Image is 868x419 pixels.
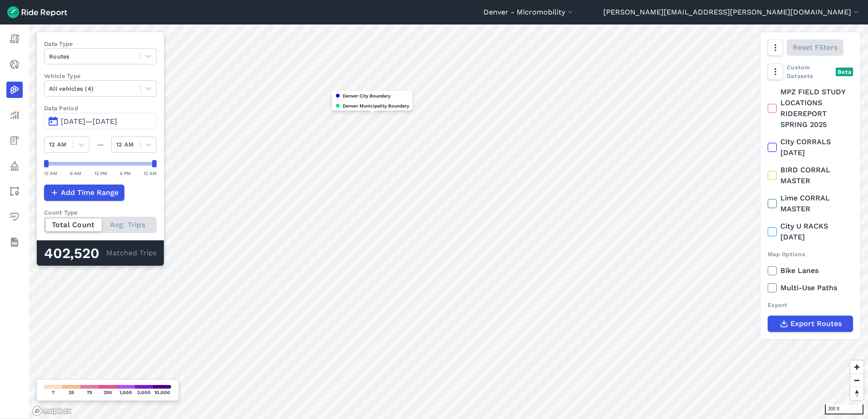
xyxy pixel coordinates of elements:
[32,406,72,416] a: Mapbox logo
[44,169,57,177] div: 12 AM
[44,72,157,80] label: Vehicle Type
[37,240,164,266] div: Matched Trips
[44,113,157,129] button: [DATE]—[DATE]
[850,361,863,374] button: Zoom in
[44,104,157,112] label: Data Period
[790,318,842,329] span: Export Routes
[768,193,853,214] label: Lime CORRAL MASTER
[94,169,107,177] div: 12 PM
[768,250,853,258] div: Map Options
[44,248,106,259] div: 402,520
[768,301,853,309] div: Export
[483,7,575,18] button: Denver - Micromobility
[768,63,853,80] div: Custom Datasets
[6,209,23,225] a: Health
[44,39,157,48] label: Data Type
[768,265,853,276] label: Bike Lanes
[61,187,118,198] span: Add Time Range
[143,169,157,177] div: 12 AM
[61,117,117,126] span: [DATE]—[DATE]
[6,132,23,149] a: Fees
[768,165,853,186] label: BIRD CORRAL MASTER
[6,56,23,73] a: Realtime
[44,185,124,201] button: Add Time Range
[6,107,23,123] a: Analyze
[7,6,67,18] img: Ride Report
[6,158,23,174] a: Policy
[343,102,409,110] span: Denver Municipality Boundary
[603,7,861,18] button: [PERSON_NAME][EMAIL_ADDRESS][PERSON_NAME][DOMAIN_NAME]
[6,82,23,98] a: Heatmaps
[768,87,853,130] label: MPZ FIELD STUDY LOCATIONS RIDEREPORT SPRING 2025
[89,139,111,150] div: —
[44,208,157,217] div: Count Type
[768,316,853,332] button: Export Routes
[850,387,863,400] button: Reset bearing to north
[70,169,81,177] div: 6 AM
[6,183,23,200] a: Areas
[768,136,853,158] label: City CORRALS [DATE]
[793,42,838,53] span: Reset Filters
[6,234,23,250] a: Datasets
[836,68,853,76] div: Beta
[6,31,23,47] a: Report
[768,221,853,243] label: City U RACKS [DATE]
[120,169,131,177] div: 6 PM
[787,39,843,56] button: Reset Filters
[343,92,390,100] span: Denver City Boundary
[825,404,863,414] div: 300 ft
[850,374,863,387] button: Zoom out
[768,283,853,293] label: Multi-Use Paths
[29,24,868,419] canvas: Map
